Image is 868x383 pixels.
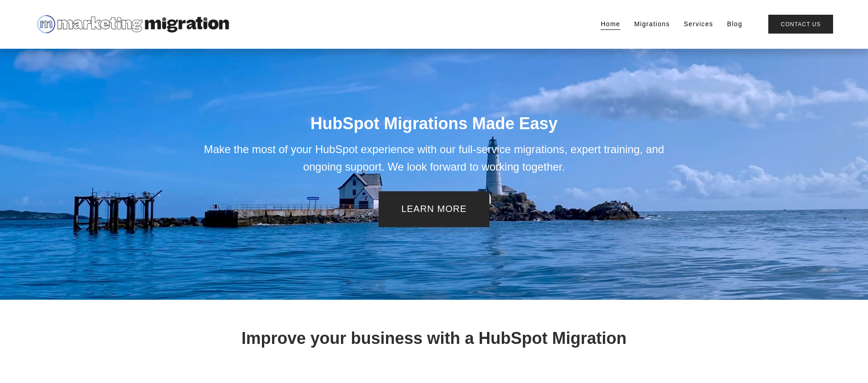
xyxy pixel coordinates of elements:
a: Services [684,18,713,31]
a: Blog [727,18,742,31]
h1: HubSpot Migrations Made Easy [200,114,669,133]
a: Contact Us [768,15,833,34]
img: Marketing Migration [35,13,230,35]
a: LEARN MORE [379,191,489,227]
h1: Improve your business with a HubSpot Migration [200,329,669,348]
p: Make the most of your HubSpot experience with our full-service migrations, expert training, and o... [200,141,669,176]
a: Home [601,18,620,31]
a: Migrations [634,18,670,31]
